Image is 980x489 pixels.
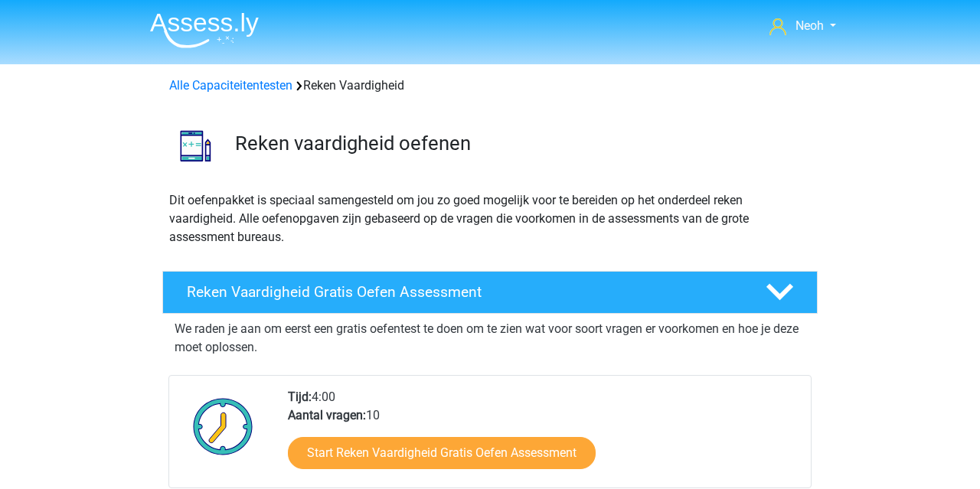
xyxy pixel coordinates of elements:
[288,437,596,469] a: Start Reken Vaardigheid Gratis Oefen Assessment
[288,408,366,422] b: Aantal vragen:
[795,18,824,33] span: Neoh
[175,320,805,357] p: We raden je aan om eerst een gratis oefentest te doen om te zien wat voor soort vragen er voorkom...
[163,113,228,178] img: reken vaardigheid
[156,271,824,314] a: Reken Vaardigheid Gratis Oefen Assessment
[187,283,741,301] h4: Reken Vaardigheid Gratis Oefen Assessment
[150,12,259,48] img: Assessly
[288,390,312,404] b: Tijd:
[276,388,810,487] div: 4:00 10
[163,77,817,95] div: Reken Vaardigheid
[235,132,805,155] h3: Reken vaardigheid oefenen
[185,388,262,465] img: Klok
[169,78,292,93] a: Alle Capaciteitentesten
[169,191,811,246] p: Dit oefenpakket is speciaal samengesteld om jou zo goed mogelijk voor te bereiden op het onderdee...
[763,17,842,35] a: Neoh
